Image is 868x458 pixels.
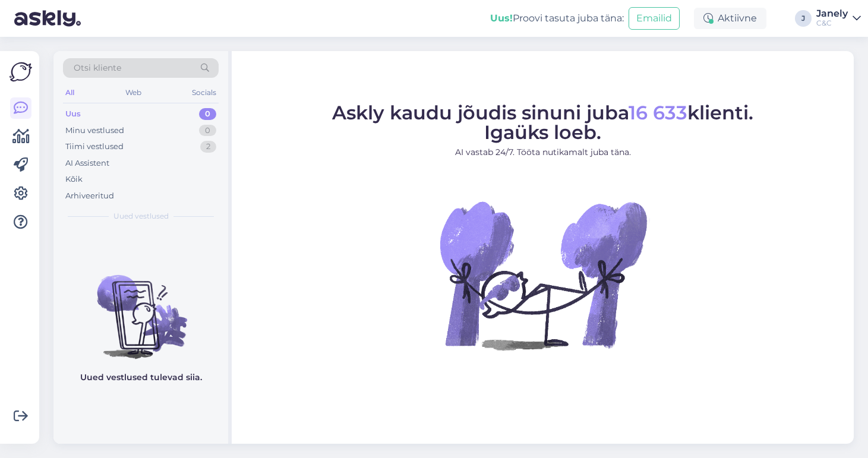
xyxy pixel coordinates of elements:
[123,85,144,100] div: Web
[436,168,650,382] img: No Chat active
[490,12,513,24] b: Uus!
[80,371,202,384] p: Uued vestlused tulevad siia.
[629,7,680,30] button: Emailid
[65,141,124,153] div: Tiimi vestlused
[332,101,753,144] span: Askly kaudu jõudis sinuni juba klienti. Igaüks loeb.
[816,9,861,28] a: JanelyC&C
[113,211,169,222] span: Uued vestlused
[65,108,81,120] div: Uus
[65,190,114,202] div: Arhiveeritud
[200,141,216,153] div: 2
[816,18,848,28] div: C&C
[694,8,766,29] div: Aktiivne
[199,108,216,120] div: 0
[190,85,219,100] div: Socials
[199,125,216,137] div: 0
[795,10,812,27] div: J
[10,61,32,83] img: Askly Logo
[65,125,124,137] div: Minu vestlused
[629,101,687,124] span: 16 633
[332,146,753,159] p: AI vastab 24/7. Tööta nutikamalt juba täna.
[53,254,228,361] img: No chats
[816,9,848,18] div: Janely
[65,173,83,185] div: Kõik
[65,157,109,169] div: AI Assistent
[490,11,624,26] div: Proovi tasuta juba täna:
[63,85,77,100] div: All
[74,62,121,74] span: Otsi kliente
